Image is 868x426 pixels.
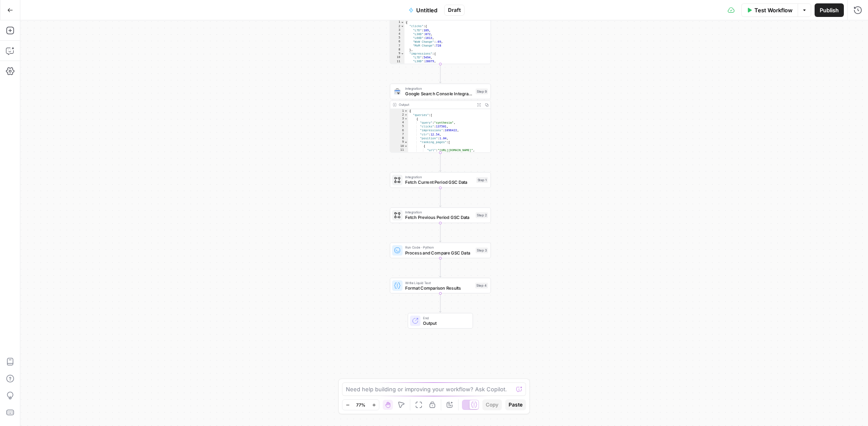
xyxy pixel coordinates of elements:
div: Step 1 [476,177,488,183]
div: IntegrationGoogle Search Console IntegrationStep 9Output{ "queries":[ { "query":"synthesia", "cli... [390,83,491,152]
div: 1 [390,109,408,113]
div: Step 3 [476,247,488,253]
span: Test Workflow [754,6,793,14]
span: Process and Compare GSC Data [405,249,473,256]
div: 3 [390,117,408,121]
div: 5 [390,36,405,40]
span: Run Code · Python [405,245,473,250]
button: Copy [482,399,502,410]
span: Toggle code folding, rows 10 through 18 [404,144,408,148]
div: Step 9 [476,89,488,94]
g: Edge from step_3 to step_4 [440,258,442,277]
g: Edge from step_1 to step_2 [440,188,442,207]
span: 77% [356,401,365,408]
span: Fetch Current Period GSC Data [405,179,474,185]
div: 8 [390,48,405,52]
div: 1 [390,20,405,24]
span: Integration [405,210,473,215]
div: 2 [390,24,405,28]
div: 9 [390,52,405,55]
span: Toggle code folding, rows 1 through 30 [401,20,404,24]
div: 12 [390,64,405,67]
span: Toggle code folding, rows 2 through 8 [401,24,404,28]
div: 6 [390,129,408,133]
div: 4 [390,32,405,36]
button: Publish [815,3,844,17]
span: End [423,315,467,320]
span: Integration [405,86,473,91]
span: Draft [448,6,461,14]
div: 10 [390,55,405,59]
span: Publish [820,6,839,14]
g: Edge from step_2 to step_3 [440,223,442,242]
button: Test Workflow [741,3,798,17]
span: Toggle code folding, rows 2 through 1056 [404,113,408,117]
button: Untitled [403,3,442,17]
div: 9 [390,140,408,144]
div: 7 [390,44,405,48]
div: Write Liquid TextFormat Comparison ResultsStep 4 [390,278,491,293]
span: Untitled [416,6,437,14]
span: Paste [509,401,523,409]
span: Toggle code folding, rows 9 through 15 [401,52,404,55]
div: 2 [390,113,408,117]
span: Toggle code folding, rows 1 through 1063 [404,109,408,113]
span: Output [423,320,467,326]
span: Copy [486,401,498,409]
div: IntegrationFetch Previous Period GSC DataStep 2 [390,207,491,223]
div: 6 [390,40,405,44]
div: IntegrationFetch Current Period GSC DataStep 1 [390,172,491,188]
div: 10 [390,144,408,148]
div: 8 [390,136,408,140]
span: Format Comparison Results [405,285,473,291]
div: Output [399,102,473,107]
g: Edge from step_8 to step_9 [440,64,442,83]
span: Write Liquid Text [405,280,473,285]
img: google-search-console.svg [394,89,401,94]
span: Integration [405,174,474,180]
div: Step 2 [476,212,488,218]
g: Edge from step_9 to step_1 [440,153,442,172]
div: EndOutput [390,313,491,329]
span: Toggle code folding, rows 3 through 56 [404,117,408,121]
div: 3 [390,28,405,32]
g: Edge from step_4 to end [440,293,442,313]
div: Run Code · PythonProcess and Compare GSC DataStep 3 [390,243,491,258]
div: Step 4 [475,282,488,288]
div: 11 [390,148,408,152]
span: Toggle code folding, rows 9 through 55 [404,140,408,144]
span: Google Search Console Integration [405,91,473,97]
button: Paste [505,399,526,410]
div: 7 [390,133,408,136]
div: 5 [390,124,408,128]
div: 11 [390,59,405,63]
div: 4 [390,121,408,124]
div: 12 [390,152,408,156]
span: Fetch Previous Period GSC Data [405,214,473,221]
